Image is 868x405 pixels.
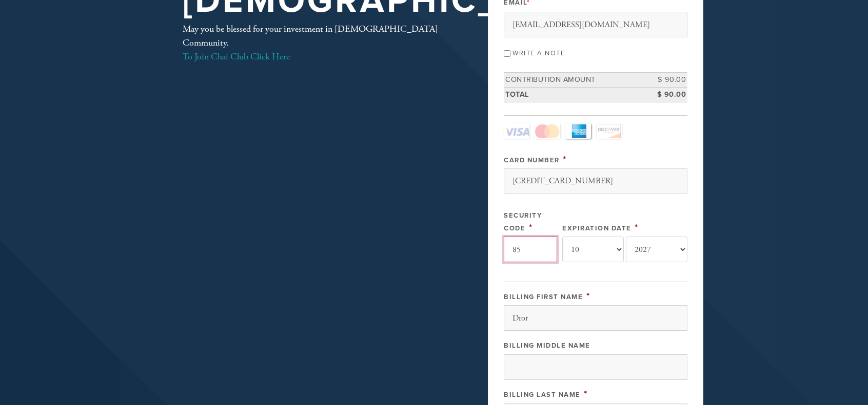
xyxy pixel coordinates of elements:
[565,123,591,139] a: Amex
[562,224,632,232] label: Expiration Date
[626,237,687,262] select: Expiration Date year
[586,290,590,302] span: This field is required.
[504,211,542,232] label: Security Code
[635,222,639,233] span: This field is required.
[504,123,529,139] a: Visa
[584,388,588,399] span: This field is required.
[641,87,687,102] td: $ 90.00
[504,342,590,350] label: Billing Middle Name
[183,51,290,62] a: To Join Chai Club Click Here
[512,49,565,57] label: Write a note
[529,222,533,233] span: This field is required.
[504,293,583,301] label: Billing First Name
[504,73,641,88] td: Contribution Amount
[504,156,560,164] label: Card Number
[504,87,641,102] td: Total
[562,237,624,262] select: Expiration Date month
[183,22,455,63] div: May you be blessed for your investment in [DEMOGRAPHIC_DATA] Community.
[641,73,687,88] td: $ 90.00
[563,154,567,165] span: This field is required.
[504,391,581,399] label: Billing Last Name
[535,123,560,139] a: MasterCard
[596,123,622,139] a: Discover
